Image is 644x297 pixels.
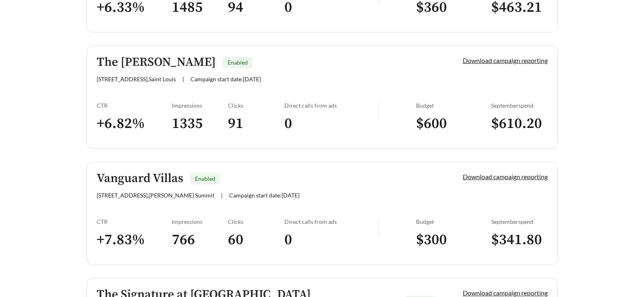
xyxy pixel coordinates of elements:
h3: 0 [284,115,378,133]
h3: $ 610.20 [491,115,548,133]
div: Budget [416,102,491,109]
div: Budget [416,218,491,225]
div: Impressions [172,102,228,109]
div: Clicks [228,218,284,225]
div: Direct calls from ads [284,102,378,109]
div: Impressions [172,218,228,225]
span: Enabled [195,175,215,182]
h3: 1335 [172,115,228,133]
a: Download campaign reporting [463,56,548,64]
h3: $ 300 [416,231,491,249]
h5: The [PERSON_NAME] [97,56,216,69]
a: Vanguard VillasEnabled[STREET_ADDRESS],[PERSON_NAME] Summit|Campaign start date:[DATE]Download ca... [87,162,558,265]
div: Direct calls from ads [284,218,378,225]
span: [STREET_ADDRESS] , Saint Louis [97,76,176,82]
span: | [182,76,184,82]
div: CTR [97,102,172,109]
span: Campaign start date: [DATE] [229,192,299,199]
h3: 91 [228,115,284,133]
a: Download campaign reporting [463,289,548,297]
span: | [221,192,223,199]
div: Clicks [228,102,284,109]
span: [STREET_ADDRESS] , [PERSON_NAME] Summit [97,192,215,199]
span: Enabled [228,59,248,66]
h3: $ 341.80 [491,231,548,249]
h3: 766 [172,231,228,249]
h5: Vanguard Villas [97,172,183,185]
div: September spend [491,218,548,225]
div: CTR [97,218,172,225]
h3: 0 [284,231,378,249]
h3: + 7.83 % [97,231,172,249]
img: line [378,218,379,238]
a: Download campaign reporting [463,173,548,180]
img: line [378,102,379,121]
h3: $ 600 [416,115,491,133]
h3: + 6.82 % [97,115,172,133]
a: The [PERSON_NAME]Enabled[STREET_ADDRESS],Saint Louis|Campaign start date:[DATE]Download campaign ... [87,46,558,149]
span: Campaign start date: [DATE] [191,76,261,82]
div: September spend [491,102,548,109]
h3: 60 [228,231,284,249]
